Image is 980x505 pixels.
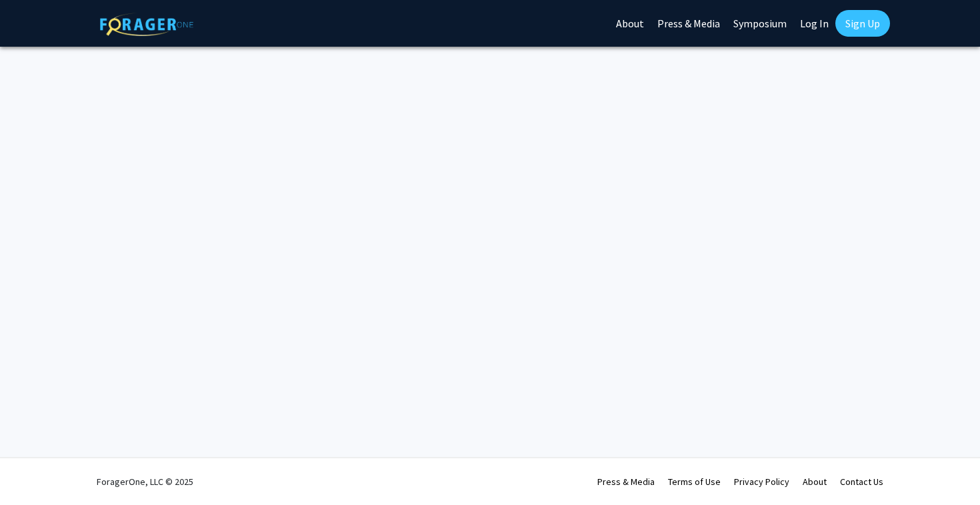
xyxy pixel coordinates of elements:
a: Contact Us [840,476,883,488]
a: Press & Media [597,476,655,488]
a: Terms of Use [668,476,721,488]
a: Privacy Policy [734,476,789,488]
a: Sign Up [835,10,890,37]
div: ForagerOne, LLC © 2025 [97,458,193,505]
img: ForagerOne Logo [100,13,193,36]
a: About [803,476,827,488]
